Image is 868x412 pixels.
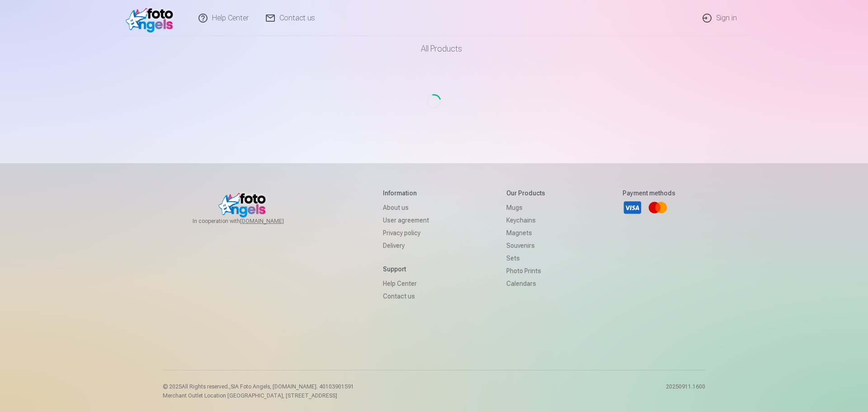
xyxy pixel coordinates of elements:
a: Help Center [383,277,429,290]
a: Contact us [383,290,429,303]
span: In cooperation with [193,218,306,225]
a: Photo prints [506,265,545,277]
a: Mastercard [648,198,668,218]
a: Mugs [506,201,545,214]
a: Magnets [506,227,545,239]
a: Delivery [383,239,429,252]
a: [DOMAIN_NAME] [240,218,306,225]
a: User agreement [383,214,429,227]
h5: Information [383,189,429,198]
a: Keychains [506,214,545,227]
span: SIA Foto Angels, [DOMAIN_NAME]. 40103901591 [231,384,354,390]
img: /v1 [126,4,178,33]
p: 20250911.1600 [666,383,705,399]
a: All products [396,36,473,62]
p: © 2025 All Rights reserved. , [163,383,354,390]
p: Merchant Outlet Location [GEOGRAPHIC_DATA], [STREET_ADDRESS] [163,392,354,399]
h5: Our products [506,189,545,198]
a: Visa [623,198,642,218]
a: Sets [506,252,545,265]
a: Souvenirs [506,239,545,252]
a: Privacy policy [383,227,429,239]
h5: Support [383,265,429,274]
h5: Payment methods [623,189,675,198]
a: About us [383,201,429,214]
a: Calendars [506,277,545,290]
